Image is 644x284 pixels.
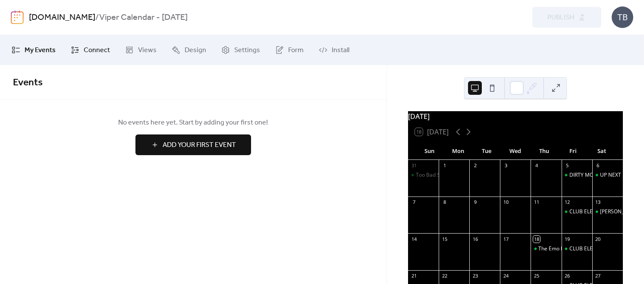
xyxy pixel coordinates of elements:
div: 31 [411,162,417,169]
div: 15 [441,236,448,242]
div: CLUB ELECTRIC VIPER ROOM FRIDAY SEPTEMBER 12TH [562,208,592,215]
button: Add Your First Event [135,134,251,155]
div: 19 [564,236,571,242]
span: My Events [25,45,56,56]
span: Connect [84,45,110,56]
div: The Emo Night Tour - [GEOGRAPHIC_DATA] [538,245,643,253]
a: My Events [5,38,62,62]
div: 27 [595,273,601,279]
a: Settings [215,38,267,62]
div: 13 [595,199,601,206]
div: 12 [564,199,571,206]
a: Form [269,38,310,62]
div: 17 [503,236,509,242]
span: Add Your First Event [163,140,236,150]
span: No events here yet. Start by adding your first one! [13,118,374,128]
div: The Emo Night Tour - Hollywood [531,245,561,253]
div: 5 [564,162,571,169]
a: Add Your First Event [13,134,374,155]
div: Wed [501,143,530,160]
a: [DOMAIN_NAME] [29,9,95,26]
div: Sat [587,143,616,160]
div: 4 [533,162,540,169]
div: Thu [530,143,559,160]
a: Install [312,38,356,62]
span: Form [288,45,304,56]
a: Connect [64,38,116,62]
a: Design [165,38,213,62]
div: 25 [533,273,540,279]
div: Fri [559,143,587,160]
div: Mon [443,143,472,160]
div: CLUB ELECTRIC FRIDAY SEPTEMBER 19TH VIPER ROOM [562,245,592,253]
div: Sun [415,143,444,160]
div: 23 [472,273,478,279]
div: 24 [503,273,509,279]
span: Install [332,45,349,56]
div: 18 [533,236,540,242]
div: TB [612,6,633,28]
div: Tue [472,143,501,160]
div: Kelly McGarry Presents: MAWK3, FLURDELIS, EMERITUS- A TRIBUTE TO GHOST [592,208,623,215]
span: Views [138,45,157,56]
b: Viper Calendar - [DATE] [99,9,188,26]
div: 10 [503,199,509,206]
span: Events [13,73,43,92]
div: 21 [411,273,417,279]
b: / [95,9,99,26]
div: 16 [472,236,478,242]
div: 1 [441,162,448,169]
div: Too Bad So Sad - Pop Punk & Emo Party [416,172,511,179]
span: Design [185,45,206,56]
span: Settings [234,45,260,56]
div: 9 [472,199,478,206]
div: [DATE] [408,111,623,122]
div: UP NEXT MUSIC FEST 2025 [592,172,623,179]
img: logo [11,10,24,24]
div: 20 [595,236,601,242]
div: 26 [564,273,571,279]
div: 3 [503,162,509,169]
div: 8 [441,199,448,206]
a: Views [119,38,163,62]
div: 2 [472,162,478,169]
div: 14 [411,236,417,242]
div: 7 [411,199,417,206]
div: DIRTY MONDAYS PRESENTS: DAME [562,172,592,179]
div: 22 [441,273,448,279]
div: Too Bad So Sad - Pop Punk & Emo Party [408,172,439,179]
div: 11 [533,199,540,206]
div: 6 [595,162,601,169]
